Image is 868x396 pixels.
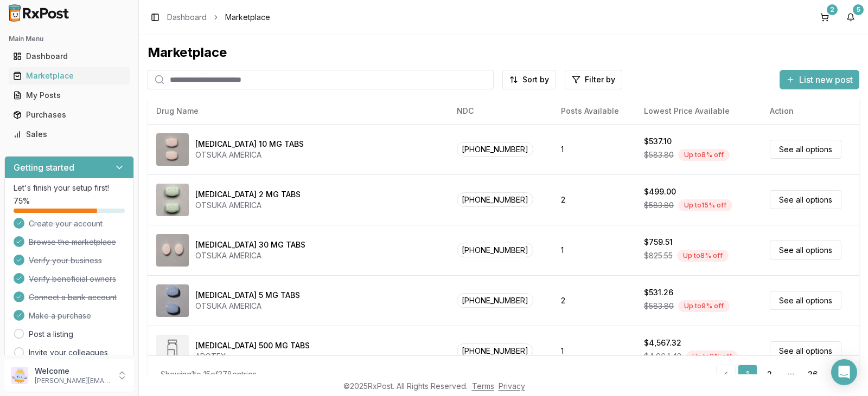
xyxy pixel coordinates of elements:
span: Sort by [522,74,549,85]
div: $4,567.32 [644,337,681,348]
a: Privacy [499,381,525,391]
nav: breadcrumb [167,12,270,23]
button: Marketplace [4,67,134,85]
button: Sort by [502,70,556,89]
div: [MEDICAL_DATA] 5 MG TABS [195,290,300,301]
button: Sales [4,126,134,143]
div: Dashboard [13,51,125,62]
a: See all options [770,341,841,360]
div: Up to 9 % off [678,300,730,312]
div: APOTEX [195,351,310,362]
a: Sales [9,125,130,144]
th: Posts Available [552,98,636,124]
nav: pagination [716,365,846,384]
div: Up to 8 % off [678,149,730,161]
div: OTSUKA AMERICA [195,150,304,160]
span: Filter by [585,74,615,85]
a: See all options [770,291,841,310]
td: 2 [552,174,636,225]
span: $583.80 [644,200,674,211]
img: User avatar [11,367,28,384]
span: Marketplace [225,12,270,23]
div: [MEDICAL_DATA] 500 MG TABS [195,340,310,351]
td: 1 [552,326,636,376]
img: Abilify 30 MG TABS [156,234,189,267]
a: 1 [738,365,757,384]
span: Verify beneficial owners [29,274,116,284]
span: $825.55 [644,250,673,261]
span: $583.80 [644,150,674,160]
a: Invite your colleagues [29,347,108,358]
button: Purchases [4,106,134,124]
span: [PHONE_NUMBER] [457,293,533,308]
th: Action [761,98,859,124]
span: [PHONE_NUMBER] [457,192,533,207]
span: 75 % [14,196,30,206]
button: My Posts [4,87,134,104]
div: [MEDICAL_DATA] 30 MG TABS [195,239,305,250]
div: Showing 1 to 15 of 378 entries [161,369,257,380]
span: [PHONE_NUMBER] [457,142,533,157]
button: Filter by [565,70,622,89]
div: 2 [827,4,838,15]
span: Verify your business [29,255,102,266]
div: Open Intercom Messenger [831,359,857,385]
div: $499.00 [644,186,676,197]
img: Abilify 5 MG TABS [156,284,189,317]
img: Abiraterone Acetate 500 MG TABS [156,335,189,367]
span: Create your account [29,218,103,229]
div: $759.51 [644,237,673,248]
p: [PERSON_NAME][EMAIL_ADDRESS][DOMAIN_NAME] [35,376,110,385]
img: Abilify 2 MG TABS [156,184,189,216]
a: Dashboard [167,12,207,23]
a: See all options [770,190,841,209]
a: 26 [803,365,822,384]
div: $531.26 [644,287,673,298]
a: Post a listing [29,329,73,340]
span: Browse the marketplace [29,237,116,248]
div: Marketplace [148,44,859,61]
button: 2 [816,9,833,26]
a: See all options [770,241,841,259]
a: Purchases [9,105,130,125]
td: 1 [552,225,636,275]
th: NDC [448,98,552,124]
div: OTSUKA AMERICA [195,301,300,311]
a: List new post [780,75,859,86]
div: Sales [13,129,125,140]
button: List new post [780,70,859,89]
td: 1 [552,124,636,174]
div: Marketplace [13,70,125,81]
a: Marketplace [9,66,130,86]
div: 5 [853,4,864,15]
button: Dashboard [4,48,134,65]
th: Lowest Price Available [635,98,761,124]
span: List new post [799,73,853,86]
th: Drug Name [148,98,448,124]
a: Terms [472,381,494,391]
div: $537.10 [644,136,672,147]
h2: Main Menu [9,35,130,43]
span: Make a purchase [29,310,91,321]
a: Dashboard [9,47,130,66]
div: [MEDICAL_DATA] 2 MG TABS [195,189,301,200]
a: My Posts [9,86,130,105]
button: 5 [842,9,859,26]
a: See all options [770,140,841,159]
h3: Getting started [14,161,74,174]
span: $583.80 [644,301,674,311]
div: Up to 8 % off [677,250,729,262]
div: OTSUKA AMERICA [195,200,301,211]
span: [PHONE_NUMBER] [457,243,533,257]
p: Let's finish your setup first! [14,183,125,193]
a: 2 [759,365,779,384]
div: [MEDICAL_DATA] 10 MG TABS [195,139,304,150]
span: Connect a bank account [29,292,117,303]
div: Purchases [13,109,125,120]
div: My Posts [13,90,125,101]
img: RxPost Logo [4,4,74,22]
div: Up to 8 % off [686,350,738,362]
img: Abilify 10 MG TABS [156,133,189,166]
td: 2 [552,275,636,326]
